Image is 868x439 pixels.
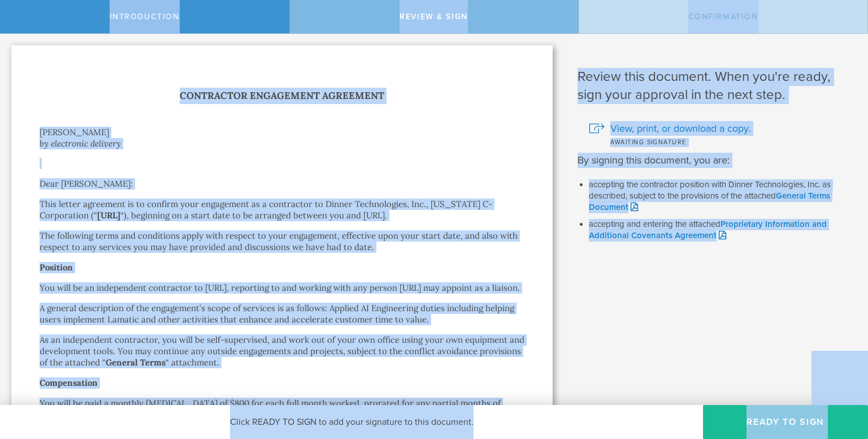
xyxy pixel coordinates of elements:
[400,12,468,21] span: Review & sign
[110,12,180,21] span: Introduction
[106,357,166,368] strong: General Terms
[40,303,524,325] p: A general description of the engagement’s scope of services is as follows: Applied AI Engineering...
[40,88,524,104] h1: Contractor Engagement Agreement
[589,136,851,147] div: Awaiting signature
[40,230,524,253] p: The following terms and conditions apply with respect to your engagement, effective upon your sta...
[40,377,98,388] strong: Compensation
[811,351,868,405] iframe: Chat Widget
[610,121,750,136] span: View, print, or download a copy.
[578,153,851,168] p: By signing this document, you are:
[40,262,73,273] strong: Position
[589,179,851,213] li: accepting the contractor position with Dinner Technologies, Inc. as described, subject to the pro...
[40,334,524,368] p: As an independent contractor, you will be self-supervised, and work out of your own office using ...
[97,210,120,221] strong: [URL]
[589,219,851,242] li: accepting and entering the attached
[578,68,851,104] h1: Review this document. When you're ready, sign your approval in the next step.
[40,178,524,190] p: Dear [PERSON_NAME]:
[40,199,524,221] p: This letter agreement is to confirm your engagement as a contractor to Dinner Technologies, Inc.,...
[40,127,524,138] div: [PERSON_NAME]
[688,12,758,21] span: Confirmation
[40,398,524,420] p: You will be paid a monthly [MEDICAL_DATA] of $800 for each full month worked, prorated for any pa...
[40,282,524,294] p: You will be an independent contractor to [URL], reporting to and working with any person [URL] ma...
[40,138,121,149] i: by electronic delivery
[703,405,868,439] button: Ready to Sign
